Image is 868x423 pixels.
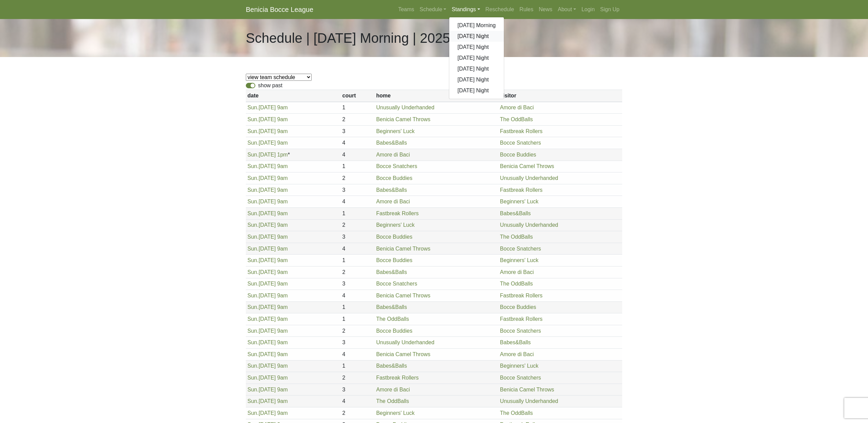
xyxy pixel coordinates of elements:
a: The OddBalls [376,398,409,404]
h1: Schedule | [DATE] Morning | 2025 [246,30,450,46]
a: Beginners' Luck [500,363,538,369]
a: Sun.[DATE] 9am [248,410,288,416]
a: Fastbreak Rollers [500,187,542,193]
a: Sun.[DATE] 9am [248,257,288,263]
a: Unusually Underhanded [376,105,434,110]
a: Unusually Underhanded [376,339,434,345]
td: 2 [341,325,375,337]
td: 1 [341,102,375,114]
a: Sun.[DATE] 9am [248,187,288,193]
a: Bocce Snatchers [376,163,417,169]
td: 4 [341,396,375,407]
a: Fastbreak Rollers [376,375,418,381]
a: Bocce Snatchers [500,328,541,334]
span: Sun. [248,316,259,322]
td: 4 [341,349,375,361]
span: Sun. [248,246,259,252]
a: Sun.[DATE] 9am [248,210,288,216]
a: Amore di Baci [500,105,534,110]
span: Sun. [248,222,259,228]
span: Sun. [248,199,259,204]
a: Sun.[DATE] 9am [248,375,288,381]
td: 3 [341,278,375,290]
a: The OddBalls [376,316,409,322]
a: Benicia Camel Throws [500,163,554,169]
a: Babes&Balls [376,140,407,146]
a: [DATE] Night [449,31,504,42]
a: Rules [517,3,536,16]
td: 4 [341,149,375,161]
a: Beginners' Luck [500,257,538,263]
span: Sun. [248,152,259,158]
span: Sun. [248,257,259,263]
th: court [341,90,375,102]
a: Sun.[DATE] 9am [248,234,288,240]
a: [DATE] Night [449,85,504,96]
span: Sun. [248,163,259,169]
td: 4 [341,243,375,255]
span: Sun. [248,410,259,416]
th: visitor [498,90,622,102]
span: Sun. [248,269,259,275]
a: Bocce Buddies [500,304,536,310]
a: News [536,3,555,16]
span: Sun. [248,328,259,334]
a: Fastbreak Rollers [500,128,542,134]
th: home [375,90,498,102]
a: Sun.[DATE] 9am [248,363,288,369]
a: Bocce Buddies [376,328,412,334]
a: Sun.[DATE] 9am [248,281,288,287]
span: Sun. [248,281,259,287]
a: Benicia Bocce League [246,3,313,16]
span: Sun. [248,339,259,345]
a: Sun.[DATE] 9am [248,105,288,110]
a: Sun.[DATE] 9am [248,246,288,252]
td: 3 [341,231,375,243]
span: Sun. [248,105,259,110]
a: Amore di Baci [376,387,410,392]
span: Sun. [248,363,259,369]
a: Sun.[DATE] 9am [248,304,288,310]
a: Sun.[DATE] 1pm [248,152,288,158]
td: 3 [341,337,375,349]
a: The OddBalls [500,234,533,240]
a: Login [579,3,597,16]
a: Sun.[DATE] 9am [248,175,288,181]
td: 2 [341,219,375,231]
a: Unusually Underhanded [500,175,558,181]
a: Fastbreak Rollers [500,293,542,298]
span: Sun. [248,387,259,392]
a: Sun.[DATE] 9am [248,387,288,392]
a: Sun.[DATE] 9am [248,351,288,357]
a: Sun.[DATE] 9am [248,222,288,228]
td: 4 [341,137,375,149]
a: [DATE] Night [449,42,504,53]
td: 4 [341,290,375,302]
td: 1 [341,301,375,313]
a: [DATE] Morning [449,20,504,31]
span: Sun. [248,116,259,122]
td: 3 [341,184,375,196]
a: Benicia Camel Throws [500,387,554,392]
label: show past [258,81,282,90]
a: Babes&Balls [500,339,531,345]
th: date [246,90,341,102]
a: Sun.[DATE] 9am [248,328,288,334]
td: 1 [341,255,375,266]
a: Bocce Snatchers [500,140,541,146]
a: [DATE] Night [449,74,504,85]
td: 2 [341,114,375,126]
a: Beginners' Luck [376,222,414,228]
a: Babes&Balls [376,187,407,193]
td: 2 [341,266,375,278]
div: Standings [449,17,504,99]
span: Sun. [248,304,259,310]
a: Amore di Baci [500,351,534,357]
a: Amore di Baci [500,269,534,275]
a: Fastbreak Rollers [500,316,542,322]
a: Sun.[DATE] 9am [248,163,288,169]
span: Sun. [248,234,259,240]
span: Sun. [248,128,259,134]
a: Amore di Baci [376,152,410,158]
span: Sun. [248,375,259,381]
